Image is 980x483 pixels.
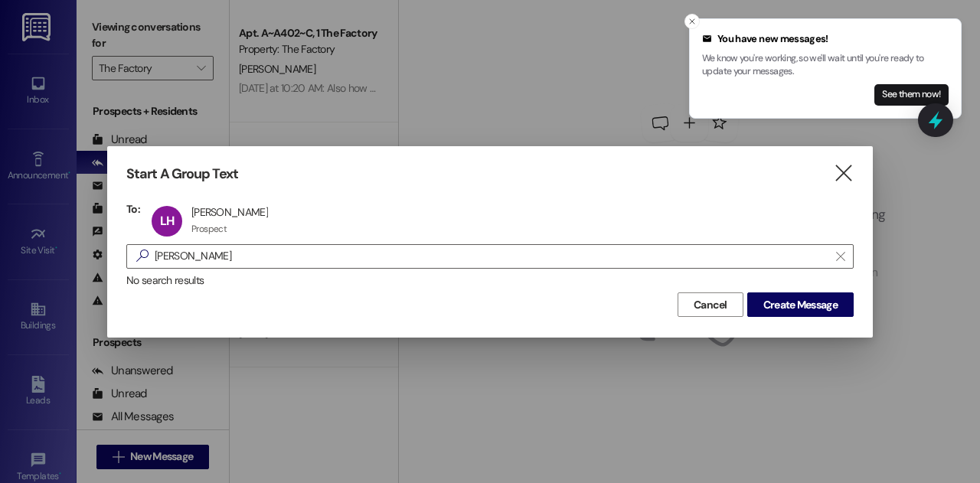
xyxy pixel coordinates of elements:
button: Create Message [747,292,854,317]
input: Search for any contact or apartment [155,246,828,267]
i:  [836,250,844,263]
button: See them now! [874,84,949,106]
i:  [833,165,854,181]
h3: Start A Group Text [126,165,238,183]
span: Cancel [694,297,727,313]
div: No search results [126,273,854,289]
button: Close toast [684,14,700,29]
button: Cancel [678,292,743,317]
span: Create Message [763,297,838,313]
div: [PERSON_NAME] [191,205,268,219]
span: LH [160,213,174,229]
div: Prospect [191,223,227,235]
div: You have new messages! [702,31,949,47]
h3: To: [126,202,140,216]
i:  [130,248,155,264]
button: Clear text [828,245,853,268]
p: We know you're working, so we'll wait until you're ready to update your messages. [702,52,949,79]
